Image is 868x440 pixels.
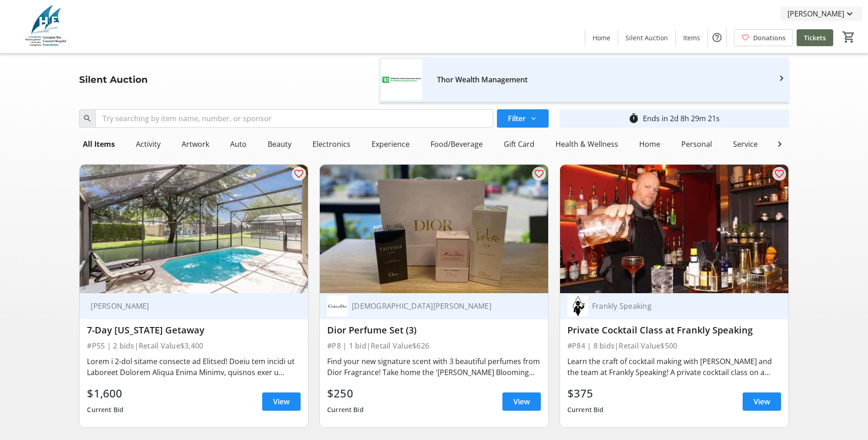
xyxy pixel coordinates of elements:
[774,168,785,179] mat-icon: favorite_outline
[348,301,530,311] div: [DEMOGRAPHIC_DATA][PERSON_NAME]
[628,113,639,124] mat-icon: timer_outline
[320,165,548,293] img: Dior Perfume Set (3)
[226,135,250,153] div: Auto
[74,72,153,87] div: Silent Auction
[841,29,857,45] button: Cart
[567,356,781,378] div: Learn the craft of cocktail making with [PERSON_NAME] and the team at Frankly Speaking! A private...
[625,33,668,43] span: Silent Auction
[178,135,213,153] div: Artwork
[327,402,364,418] div: Current Bid
[567,385,604,402] div: $375
[427,135,486,153] div: Food/Beverage
[753,33,786,43] span: Donations
[327,385,364,402] div: $250
[534,168,545,179] mat-icon: favorite_outline
[381,59,422,100] img: Thor Wealth Management's logo
[132,135,164,153] div: Activity
[567,339,781,352] div: #P84 | 8 bids | Retail Value $500
[729,135,761,153] div: Service
[327,295,348,317] img: Christian Dior
[593,33,610,43] span: Home
[500,135,538,153] div: Gift Card
[87,325,301,336] div: 7-Day [US_STATE] Getaway
[327,356,541,378] div: Find your new signature scent with 3 beautiful perfumes from Dior Fragrance! Take home the '[PERS...
[327,339,541,352] div: #P8 | 1 bid | Retail Value $626
[734,29,793,46] a: Donations
[497,109,549,128] button: Filter
[95,109,493,128] input: Try searching by item name, number, or sponsor
[560,165,788,293] img: Private Cocktail Class at Frankly Speaking
[87,402,124,418] div: Current Bid
[743,392,781,411] a: View
[585,29,618,46] a: Home
[437,72,761,87] div: Thor Wealth Management
[787,8,844,19] span: [PERSON_NAME]
[678,135,716,153] div: Personal
[676,29,707,46] a: Items
[5,4,87,49] img: Georgian Bay General Hospital Foundation's Logo
[374,59,794,100] a: Thor Wealth Management's logoThor Wealth Management
[87,356,301,378] div: Lorem i 2-dol sitame consecte ad Elitsed! Doeiu tem incidi ut Laboreet Dolorem Aliqua Enima Minim...
[643,113,720,124] div: Ends in 2d 8h 29m 21s
[552,135,622,153] div: Health & Wellness
[508,113,526,124] span: Filter
[87,339,301,352] div: #P55 | 2 bids | Retail Value $3,400
[273,396,290,407] span: View
[262,392,301,411] a: View
[264,135,295,153] div: Beauty
[780,6,863,21] button: [PERSON_NAME]
[618,29,675,46] a: Silent Auction
[79,135,119,153] div: All Items
[588,301,770,311] div: Frankly Speaking
[708,28,726,47] button: Help
[327,325,541,336] div: Dior Perfume Set (3)
[368,135,413,153] div: Experience
[754,396,770,407] span: View
[683,33,700,43] span: Items
[567,402,604,418] div: Current Bid
[502,392,541,411] a: View
[80,165,308,293] img: 7-Day Florida Getaway
[804,33,826,43] span: Tickets
[87,385,124,402] div: $1,600
[87,301,290,311] div: [PERSON_NAME]
[567,325,781,336] div: Private Cocktail Class at Frankly Speaking
[797,29,833,46] a: Tickets
[293,168,304,179] mat-icon: favorite_outline
[567,295,588,317] img: Frankly Speaking
[513,396,530,407] span: View
[309,135,354,153] div: Electronics
[636,135,664,153] div: Home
